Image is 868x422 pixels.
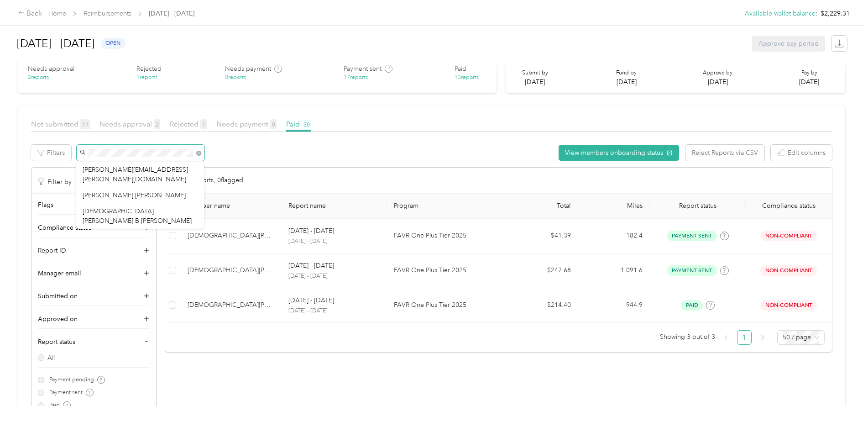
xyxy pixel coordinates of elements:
p: FAVR One Plus Tier 2025 [394,265,499,275]
span: [DATE] - [DATE] [149,9,194,18]
td: $214.40 [506,288,578,323]
td: 182.4 [578,219,650,253]
p: FAVR One Plus Tier 2025 [394,231,499,241]
p: [DATE] - [DATE] [288,261,334,271]
div: [DEMOGRAPHIC_DATA][PERSON_NAME] B [PERSON_NAME] [188,300,273,310]
td: $247.68 [506,253,578,288]
span: Non-Compliant [760,265,817,276]
div: Total [513,202,570,210]
button: right [755,330,770,345]
div: 17 reports [344,74,368,82]
p: [DATE] - [DATE] [288,295,334,306]
span: 2 [154,119,160,129]
p: [DATE] [616,77,637,87]
span: Approved on [38,314,78,324]
td: 944.9 [578,288,650,323]
span: 0 [270,119,277,129]
div: 3 total reports, 0 flagged [165,168,832,194]
a: Reimbursements [84,10,131,17]
span: [PERSON_NAME][EMAIL_ADDRESS][PERSON_NAME][DOMAIN_NAME] [83,166,188,183]
a: Home [48,10,66,17]
span: Report status [38,337,75,347]
td: $41.39 [506,219,578,253]
div: 1 reports [136,74,157,82]
li: Next Page [755,330,770,345]
p: Submit by [522,69,548,77]
span: left [723,335,729,340]
iframe: Everlance-gr Chat Button Frame [817,371,868,422]
div: 0 reports [225,74,246,82]
p: [DATE] [522,77,548,87]
span: 30 [302,119,311,129]
span: Manager email [38,269,81,278]
div: Page Size [777,330,825,345]
span: open [101,38,125,48]
span: payment sent [667,265,717,276]
div: Back [18,8,42,19]
span: Compliance status [753,202,825,210]
span: Not submitted [31,120,90,128]
h1: [DATE] - [DATE] [17,32,94,54]
span: 11 [80,119,90,129]
li: Previous Page [719,330,733,345]
button: left [719,330,733,345]
p: [DATE] - [DATE] [288,226,334,236]
p: FAVR One Plus Tier 2025 [394,300,499,310]
th: Member name [180,194,281,219]
p: Approve by [703,69,732,77]
span: Showing 3 out of 3 [660,330,715,344]
span: paid [681,300,703,311]
th: Program [387,194,506,219]
p: [DATE] - [DATE] [288,237,379,246]
span: Submitted on [38,291,78,301]
span: Payment sent [47,389,83,397]
div: Member name [188,202,273,210]
p: Fund by [616,69,637,77]
span: [DEMOGRAPHIC_DATA][PERSON_NAME] B [PERSON_NAME] [83,207,192,225]
span: : [816,9,817,18]
div: [DEMOGRAPHIC_DATA][PERSON_NAME] B [PERSON_NAME] [188,265,273,275]
span: 1 [200,119,207,129]
span: Flags [38,200,53,210]
p: Pay by [799,69,819,77]
p: [DATE] [703,77,732,87]
td: 1,091.6 [578,253,650,288]
span: Compliance status [38,223,91,232]
div: Miles [586,202,643,210]
th: Report name [281,194,387,219]
span: Paid [286,120,311,128]
a: 1 [737,331,751,344]
span: Needs approval [99,120,160,128]
span: [PERSON_NAME] [PERSON_NAME] [83,191,186,199]
label: All [38,353,150,363]
div: 13 reports [455,74,479,82]
span: Payment pending [47,376,94,384]
button: Filters [31,145,71,161]
span: Paid [47,401,60,410]
span: Rejected [170,120,207,128]
span: Non-Compliant [760,300,817,311]
td: FAVR One Plus Tier 2025 [387,219,506,253]
span: right [760,335,765,340]
p: Filter by [38,177,72,187]
span: Report status [657,202,738,210]
span: Report ID [38,246,66,255]
button: Edit columns [771,145,832,161]
p: [DATE] - [DATE] [288,272,379,280]
span: $2,229.31 [821,9,850,18]
span: 50 / page [783,331,819,344]
li: 1 [737,330,752,345]
div: [DEMOGRAPHIC_DATA][PERSON_NAME] B [PERSON_NAME] [188,231,273,241]
td: FAVR One Plus Tier 2025 [387,288,506,323]
button: Reject Reports via CSV [685,145,764,161]
button: Available wallet balance [745,9,816,18]
span: payment sent [667,231,717,241]
div: 2 reports [28,74,49,82]
td: FAVR One Plus Tier 2025 [387,253,506,288]
p: [DATE] [799,77,819,87]
p: [DATE] - [DATE] [288,307,379,315]
span: Needs payment [216,120,277,128]
span: Non-Compliant [760,231,817,241]
button: View members onboarding status [559,145,679,161]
